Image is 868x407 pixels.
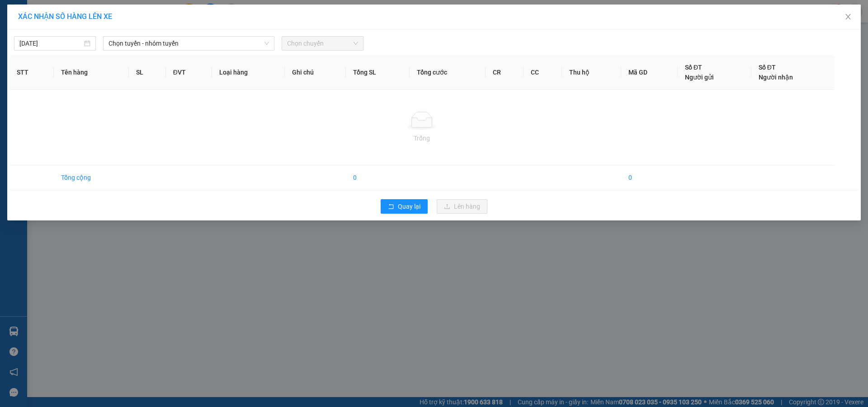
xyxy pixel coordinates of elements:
[9,55,54,90] th: STT
[621,165,678,190] td: 0
[759,74,793,81] span: Người nhận
[562,55,621,90] th: Thu hộ
[212,55,285,90] th: Loại hàng
[844,13,852,20] span: close
[759,64,776,71] span: Số ĐT
[129,55,165,90] th: SL
[410,55,486,90] th: Tổng cước
[524,55,562,90] th: CC
[19,38,82,48] input: 14/10/2025
[486,55,524,90] th: CR
[166,55,212,90] th: ĐVT
[18,12,112,21] span: XÁC NHẬN SỐ HÀNG LÊN XE
[346,55,410,90] th: Tổng SL
[437,199,487,214] button: uploadLên hàng
[17,133,827,143] div: Trống
[346,165,410,190] td: 0
[685,74,714,81] span: Người gửi
[621,55,678,90] th: Mã GD
[381,199,428,214] button: rollbackQuay lại
[54,55,129,90] th: Tên hàng
[835,5,861,30] button: Close
[108,37,269,50] span: Chọn tuyến - nhóm tuyến
[398,201,420,211] span: Quay lại
[54,165,129,190] td: Tổng cộng
[285,55,346,90] th: Ghi chú
[685,64,702,71] span: Số ĐT
[287,37,358,50] span: Chọn chuyến
[264,41,269,46] span: down
[388,203,394,211] span: rollback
